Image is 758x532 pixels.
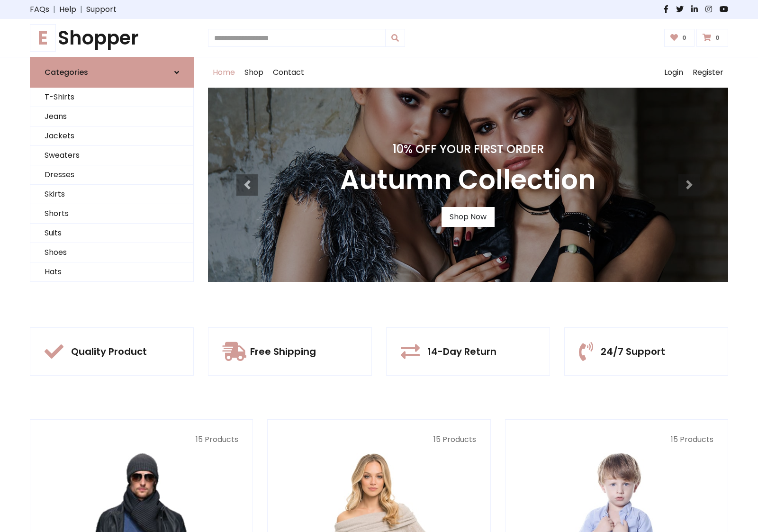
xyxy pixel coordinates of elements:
a: Shoes [30,243,193,262]
a: Dresses [30,165,193,185]
a: Categories [30,57,194,88]
a: Login [659,57,688,88]
a: Jeans [30,107,193,126]
h6: Categories [45,68,88,77]
a: T-Shirts [30,88,193,107]
span: 0 [713,34,722,42]
a: Register [688,57,728,88]
h5: Quality Product [71,346,147,357]
a: 0 [696,29,728,47]
p: 15 Products [45,434,238,445]
a: Hats [30,262,193,282]
h3: Autumn Collection [340,164,596,196]
a: Sweaters [30,146,193,165]
span: E [30,24,56,52]
p: 15 Products [520,434,713,445]
h4: 10% Off Your First Order [340,143,596,156]
a: Contact [268,57,309,88]
a: Support [86,4,117,15]
a: FAQs [30,4,49,15]
h5: 14-Day Return [427,346,496,357]
a: Shop [240,57,268,88]
a: Home [208,57,240,88]
a: EShopper [30,27,194,49]
span: 0 [680,34,689,42]
a: Shop Now [442,207,495,227]
h1: Shopper [30,27,194,49]
a: Suits [30,224,193,243]
h5: 24/7 Support [601,346,665,357]
span: | [76,4,86,15]
a: Skirts [30,185,193,204]
h5: Free Shipping [250,346,316,357]
p: 15 Products [282,434,476,445]
a: Help [59,4,76,15]
a: Jackets [30,126,193,146]
a: 0 [664,29,695,47]
span: | [49,4,59,15]
a: Shorts [30,204,193,224]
